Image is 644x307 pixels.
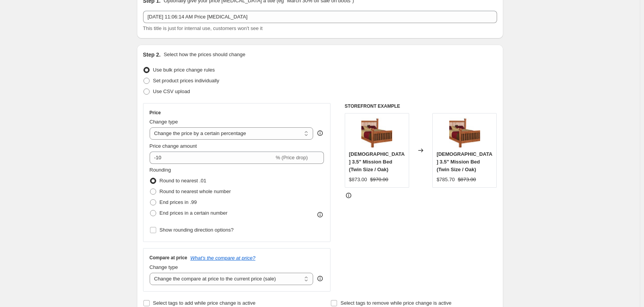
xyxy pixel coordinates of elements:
[160,227,234,233] span: Show rounding direction options?
[143,51,161,58] h2: Step 2.
[153,88,190,94] span: Use CSV upload
[316,275,324,282] div: help
[143,25,263,31] span: This title is just for internal use, customers won't see it
[191,255,256,261] button: What's the compare at price?
[153,78,219,83] span: Set product prices individually
[349,176,367,184] div: $873.00
[160,199,197,205] span: End prices in .99
[345,103,497,109] h6: STOREFRONT EXAMPLE
[143,11,497,23] input: 30% off holiday sale
[458,176,476,184] strike: $873.00
[449,117,480,148] img: Amish_3.5_Mission_Bed_80x.jpg
[370,176,388,184] strike: $970.00
[437,176,455,184] div: $785.70
[153,67,215,73] span: Use bulk price change rules
[276,155,308,160] span: % (Price drop)
[160,210,228,216] span: End prices in a certain number
[160,189,231,194] span: Round to nearest whole number
[150,110,161,116] h3: Price
[361,117,392,148] img: Amish_3.5_Mission_Bed_80x.jpg
[341,300,452,306] span: Select tags to remove while price change is active
[150,119,178,125] span: Change type
[150,143,197,149] span: Price change amount
[349,151,405,172] span: [DEMOGRAPHIC_DATA] 3.5" Mission Bed (Twin Size / Oak)
[160,178,206,184] span: Round to nearest .01
[150,152,274,164] input: -15
[150,255,187,261] h3: Compare at price
[150,264,178,270] span: Change type
[164,51,245,58] p: Select how the prices should change
[437,151,492,172] span: [DEMOGRAPHIC_DATA] 3.5" Mission Bed (Twin Size / Oak)
[316,129,324,137] div: help
[153,300,256,306] span: Select tags to add while price change is active
[150,167,171,173] span: Rounding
